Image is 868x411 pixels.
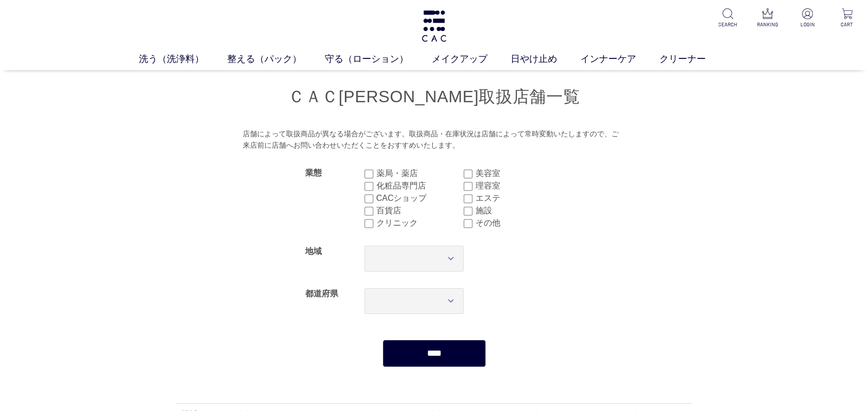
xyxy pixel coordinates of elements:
label: 薬局・薬店 [376,167,464,180]
label: 美容室 [476,167,563,180]
label: CACショップ [376,192,464,204]
label: 都道府県 [305,289,338,298]
label: 百貨店 [376,204,464,217]
img: logo [420,10,448,42]
label: 施設 [476,204,563,217]
a: 日やけ止め [511,52,580,66]
label: 化粧品専門店 [376,180,464,192]
a: インナーケア [580,52,659,66]
label: その他 [476,217,563,229]
a: 整える（パック） [227,52,325,66]
a: メイクアップ [432,52,511,66]
p: LOGIN [795,21,820,28]
a: 守る（ローション） [325,52,432,66]
label: クリニック [376,217,464,229]
a: 洗う（洗浄料） [139,52,227,66]
label: エステ [476,192,563,204]
a: SEARCH [715,8,740,28]
h1: ＣＡＣ[PERSON_NAME]取扱店舗一覧 [176,86,692,108]
div: 店舗によって取扱商品が異なる場合がございます。取扱商品・在庫状況は店舗によって常時変動いたしますので、ご来店前に店舗へお問い合わせいただくことをおすすめいたします。 [243,129,625,151]
label: 理容室 [476,180,563,192]
a: RANKING [755,8,780,28]
p: SEARCH [715,21,740,28]
a: CART [834,8,860,28]
a: クリーナー [659,52,729,66]
p: RANKING [755,21,780,28]
label: 業態 [305,168,322,177]
p: CART [834,21,860,28]
label: 地域 [305,247,322,256]
a: LOGIN [795,8,820,28]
